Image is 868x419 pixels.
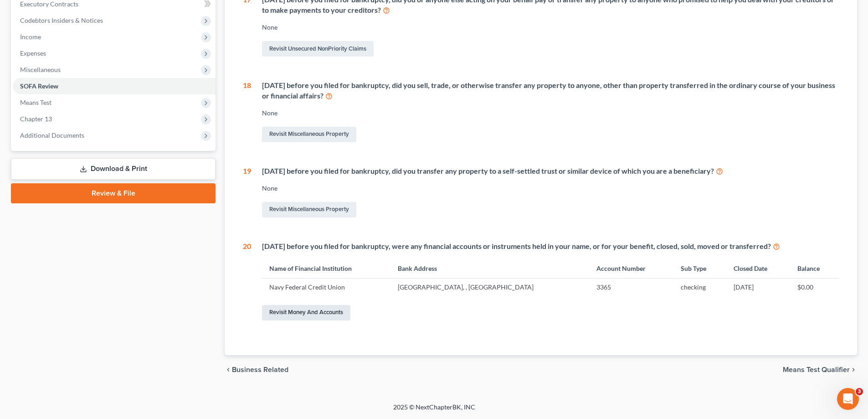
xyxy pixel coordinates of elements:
td: Navy Federal Credit Union [262,279,390,296]
i: chevron_right [850,366,857,373]
div: 18 [243,80,251,144]
th: Balance [790,259,839,279]
th: Closed Date [726,259,790,279]
span: Codebtors Insiders & Notices [20,16,103,24]
div: None [262,23,839,32]
button: chevron_left Business Related [225,366,288,373]
th: Account Number [589,259,673,279]
i: chevron_left [225,366,232,373]
div: [DATE] before you filed for bankruptcy, were any financial accounts or instruments held in your n... [262,241,839,252]
th: Bank Address [390,259,589,279]
a: Download & Print [11,158,216,180]
span: SOFA Review [20,82,58,90]
div: [DATE] before you filed for bankruptcy, did you sell, trade, or otherwise transfer any property t... [262,80,839,101]
span: Means Test Qualifier [783,366,850,373]
span: Business Related [232,366,288,373]
span: Expenses [20,49,46,57]
td: [GEOGRAPHIC_DATA], , [GEOGRAPHIC_DATA] [390,279,589,296]
span: Means Test [20,98,51,106]
a: Revisit Unsecured NonPriority Claims [262,41,374,57]
button: Means Test Qualifier chevron_right [783,366,857,373]
div: 20 [243,241,251,322]
td: [DATE] [726,279,790,296]
div: [DATE] before you filed for bankruptcy, did you transfer any property to a self-settled trust or ... [262,166,839,176]
div: 19 [243,166,251,219]
span: Chapter 13 [20,115,52,123]
th: Sub Type [673,259,726,279]
span: Miscellaneous [20,66,61,73]
td: 3365 [589,279,673,296]
a: Review & File [11,183,216,203]
div: None [262,184,839,193]
td: $0.00 [790,279,839,296]
div: None [262,109,839,118]
span: 3 [856,388,863,395]
td: checking [673,279,726,296]
a: Revisit Miscellaneous Property [262,202,356,217]
div: 2025 © NextChapterBK, INC [175,403,694,419]
a: SOFA Review [13,78,216,94]
th: Name of Financial Institution [262,259,390,279]
a: Revisit Miscellaneous Property [262,127,356,142]
span: Additional Documents [20,131,84,139]
iframe: Intercom live chat [837,388,859,410]
a: Revisit Money and Accounts [262,305,350,321]
span: Income [20,33,41,41]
